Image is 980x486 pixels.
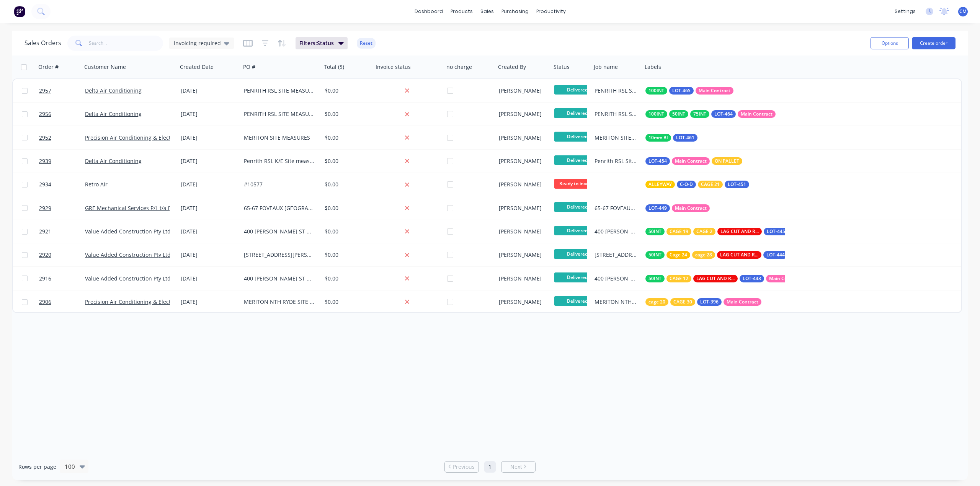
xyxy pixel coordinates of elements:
span: Previous [453,463,475,471]
span: LOT-461 [676,134,694,142]
a: dashboard [411,6,447,17]
div: [DATE] [181,110,238,118]
div: [DATE] [181,134,238,142]
button: 10mm BILOT-461 [645,134,697,142]
span: LOT-464 [714,110,733,118]
span: Delivered [554,85,600,95]
span: Ready to invoic... [554,179,600,188]
span: Delivered [554,272,600,282]
span: CM [959,8,967,15]
span: cage 28 [695,251,712,259]
span: LOT-443 [743,275,761,282]
img: Factory [14,6,25,17]
span: C-O-D [680,181,693,188]
a: Value Added Construction Pty Ltd [85,275,171,282]
span: 75INT [693,110,706,118]
button: 100INT50INT75INTLOT-464Main Contract [645,110,776,118]
div: [DATE] [181,204,238,212]
button: Filters:Status [296,37,348,49]
div: $0.00 [325,298,368,306]
button: LOT-454Main ContractON PALLET [645,157,742,165]
a: Next page [501,463,535,471]
div: PO # [243,63,255,71]
button: Reset [357,38,376,49]
span: 2906 [39,298,51,306]
div: [PERSON_NAME] [499,181,546,188]
button: LOT-449Main Contract [645,204,710,212]
span: Main Contract [741,110,773,118]
button: 50INTCage 24cage 28LAG CUT AND READYLOT-444 [645,251,828,259]
div: MERITON SITE MEASURES [244,134,315,142]
span: Delivered [554,226,600,235]
span: Main Contract [675,204,707,212]
span: ALLEYWAY [648,181,672,188]
div: 400 [PERSON_NAME] ST DWG-VAE-MW-01101 REV-A\ RUN B [244,275,315,282]
div: $0.00 [325,134,368,142]
div: [DATE] [181,157,238,165]
div: Order # [38,63,59,71]
div: MERITON SITE MEASURES [595,134,637,142]
div: [PERSON_NAME] [499,275,546,282]
button: cage 20CAGE 30LOT-396Main Contract [645,298,761,306]
span: Delivered [554,296,600,306]
span: CAGE 12 [670,275,688,282]
a: 2957 [39,79,85,102]
span: 2921 [39,228,51,235]
span: 50INT [648,228,661,235]
a: Value Added Construction Pty Ltd [85,228,171,235]
span: Filters: Status [299,39,334,47]
button: 50INTCAGE 19CAGE 2LAG CUT AND READYLOT-445 [645,228,828,235]
span: LAG CUT AND READY [696,275,735,282]
div: [DATE] [181,275,238,282]
div: Penrith RSL Site Measures K/E [595,157,637,165]
span: 2916 [39,275,51,282]
div: [PERSON_NAME] [499,251,546,259]
div: settings [891,6,920,17]
div: $0.00 [325,228,368,235]
div: no charge [446,63,472,71]
a: Precision Air Conditioning & Electrical Pty Ltd [85,134,201,141]
div: Invoice status [376,63,411,71]
div: products [447,6,477,17]
span: CAGE 19 [670,228,688,235]
div: Status [554,63,570,71]
span: LOT-449 [648,204,667,212]
div: [DATE] [181,298,238,306]
h1: Sales Orders [24,39,61,47]
input: Search... [89,36,163,51]
div: Labels [645,63,661,71]
a: GRE Mechanical Services P/L t/a [PERSON_NAME] & [PERSON_NAME] [85,204,261,212]
div: sales [477,6,498,17]
span: 100INT [648,87,664,95]
a: 2952 [39,126,85,149]
button: Create order [912,37,955,49]
button: 50INTCAGE 12LAG CUT AND READYLOT-443Main Contract [645,275,804,282]
span: CAGE 2 [696,228,712,235]
span: 50INT [648,275,661,282]
a: Previous page [445,463,479,471]
div: 65-67 FOVEAUX [GEOGRAPHIC_DATA] SITE MEASURE [595,204,637,212]
div: Total ($) [324,63,344,71]
div: $0.00 [325,275,368,282]
span: Delivered [554,108,600,118]
span: LOT-444 [766,251,785,259]
div: Created By [498,63,526,71]
span: 2939 [39,157,51,165]
span: LOT-451 [728,181,746,188]
div: [DATE] [181,181,238,188]
div: Customer Name [84,63,126,71]
span: Main Contract [699,87,730,95]
span: 2934 [39,181,51,188]
div: $0.00 [325,204,368,212]
span: Delivered [554,249,600,259]
a: 2934 [39,173,85,196]
div: #10577 [244,181,315,188]
div: $0.00 [325,251,368,259]
div: MERITON NTH RYDE SITE MEASURE BUILDING A [595,298,637,306]
span: LOT-465 [672,87,691,95]
span: cage 20 [648,298,665,306]
div: [DATE] [181,228,238,235]
div: Job name [594,63,618,71]
div: [DATE] [181,251,238,259]
div: [PERSON_NAME] [499,298,546,306]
